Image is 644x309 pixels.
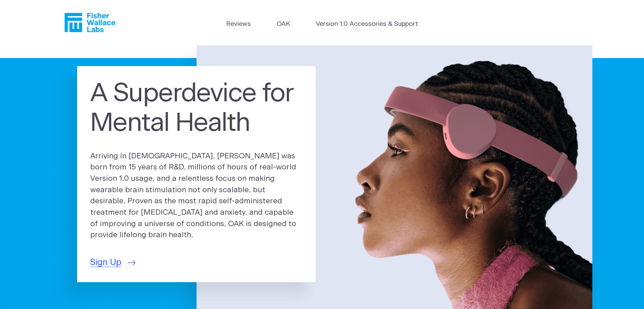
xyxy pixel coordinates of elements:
p: Arriving in [DEMOGRAPHIC_DATA], [PERSON_NAME] was born from 15 years of R&D, millions of hours of... [90,151,303,241]
a: Sign Up [90,256,136,269]
a: Fisher Wallace [64,13,115,32]
span: Sign Up [90,256,121,269]
a: OAK [277,19,290,29]
h1: A Superdevice for Mental Health [90,79,303,138]
a: Reviews [226,19,251,29]
a: Version 1.0 Accessories & Support [316,19,418,29]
